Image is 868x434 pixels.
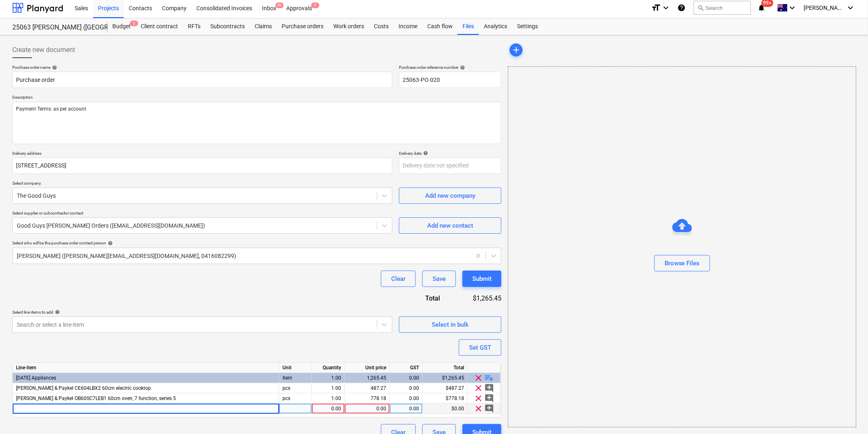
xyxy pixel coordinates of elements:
[485,404,494,414] span: add_comment
[16,396,176,401] span: Fisher & Paykel OB60SC7LEB1 60cm oven, 7 function, series 5
[459,339,501,356] button: Set GST
[804,5,845,11] span: [PERSON_NAME]
[12,151,392,158] p: Delivery address
[474,383,484,393] span: clear
[12,65,392,70] div: Purchase order name
[422,18,458,35] a: Cash flow
[312,363,345,373] div: Quantity
[107,18,136,35] a: Budget2
[12,210,392,217] p: Select supplier or subcontractor contact
[279,363,312,373] div: Unit
[12,158,392,174] input: Delivery address
[348,404,386,414] div: 0.00
[399,65,501,70] div: Purchase order reference number
[433,274,446,284] div: Save
[183,18,205,35] a: RFTs
[474,373,484,383] span: clear
[511,45,521,55] span: add
[315,373,341,383] div: 1.00
[399,158,501,174] input: Delivery date not specified
[661,3,671,13] i: keyboard_arrow_down
[788,3,797,13] i: keyboard_arrow_down
[393,383,419,393] div: 0.00
[394,18,422,35] a: Income
[423,363,468,373] div: Total
[758,3,766,13] i: notifications
[399,217,501,234] button: Add new contact
[423,404,468,414] div: $0.00
[381,271,416,287] button: Clear
[423,373,468,383] div: $1,265.45
[651,3,661,13] i: format_size
[12,95,501,102] p: Description
[423,393,468,404] div: $778.18
[311,2,319,8] span: 1
[508,66,857,427] div: Browse Files
[130,20,138,26] span: 2
[423,383,468,393] div: $487.27
[16,385,151,391] span: Fisher & Paykel CE604LBX2 60cm electric cooktop
[458,18,479,35] a: Files
[393,393,419,404] div: 0.00
[453,294,501,303] div: $1,265.45
[432,319,469,330] div: Select in bulk
[395,294,453,303] div: Total
[472,274,492,284] div: Submit
[13,363,279,373] div: Line-item
[697,5,704,11] span: search
[485,373,494,383] span: playlist_add
[485,393,494,403] span: add_comment
[250,18,277,35] a: Claims
[12,181,392,188] p: Select company
[315,393,341,404] div: 1.00
[279,393,312,404] div: pcs
[421,151,428,156] span: help
[827,395,868,434] div: Chat Widget
[393,404,419,414] div: 0.00
[399,151,501,156] div: Delivery date
[399,72,501,88] input: Order number
[348,383,386,393] div: 487.27
[665,258,700,269] div: Browse Files
[277,18,328,35] a: Purchase orders
[427,220,473,231] div: Add new contact
[654,255,710,271] button: Browse Files
[474,404,484,414] span: clear
[205,18,250,35] div: Subcontracts
[50,65,57,70] span: help
[512,18,543,35] a: Settings
[12,23,98,32] div: 25063 [PERSON_NAME] ([GEOGRAPHIC_DATA] 209 CAT 4)
[107,18,136,35] div: Budget
[279,383,312,393] div: pcs
[474,393,484,403] span: clear
[276,2,284,8] span: 9+
[279,373,312,383] div: Item
[390,363,423,373] div: GST
[12,72,392,88] input: Document name
[106,241,113,246] span: help
[53,310,60,314] span: help
[479,18,512,35] a: Analytics
[677,3,686,13] i: Knowledge base
[348,373,386,383] div: 1,265.45
[399,188,501,204] button: Add new company
[328,18,369,35] a: Work orders
[136,18,183,35] div: Client contract
[846,3,856,13] i: keyboard_arrow_down
[12,102,501,144] textarea: Payment Terms: as per account
[12,310,392,315] div: Select line-items to add
[458,65,465,70] span: help
[462,271,501,287] button: Submit
[369,18,394,35] a: Costs
[12,45,75,55] span: Create new document
[399,316,501,333] button: Select in bulk
[425,190,475,201] div: Add new company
